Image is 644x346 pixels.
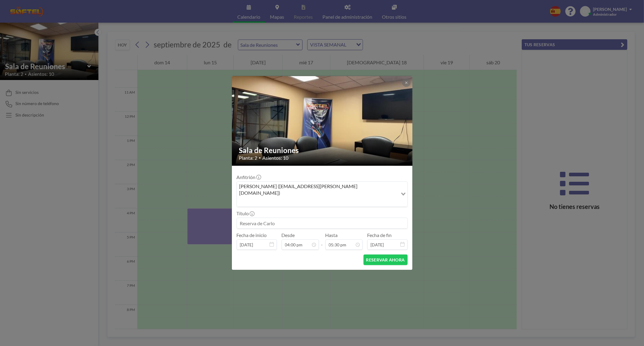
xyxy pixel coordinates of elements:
span: - [321,234,323,248]
span: Planta: 2 [239,155,258,161]
label: Anfitrión [237,174,261,180]
div: Search for option [237,182,407,207]
label: Hasta [325,232,338,238]
label: Título [237,210,254,216]
img: 537.jpeg [232,53,413,189]
button: RESERVAR AHORA [364,255,408,265]
input: Search for option [238,197,397,205]
span: [PERSON_NAME] ([EMAIL_ADDRESS][PERSON_NAME][DOMAIN_NAME]) [238,183,397,197]
span: Asientos: 10 [263,155,289,161]
label: Fecha de fin [367,232,392,238]
label: Fecha de inicio [237,232,267,238]
label: Desde [282,232,295,238]
input: Reserva de Carlo [237,218,407,228]
h2: Sala de Reuniones [239,146,406,155]
span: • [259,155,261,160]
